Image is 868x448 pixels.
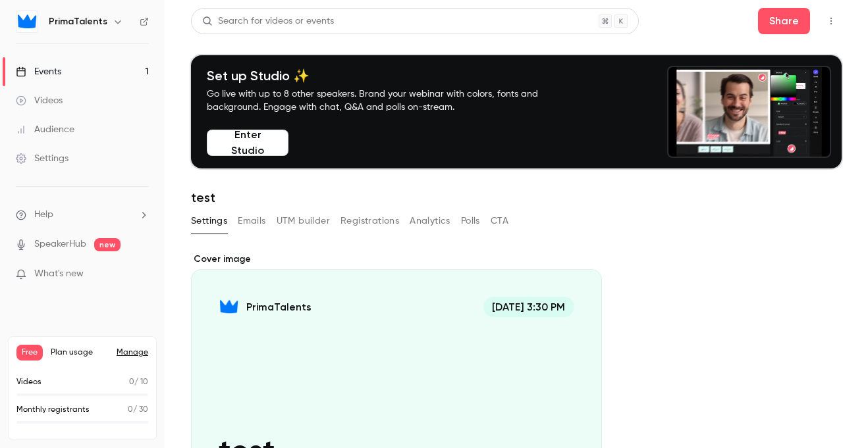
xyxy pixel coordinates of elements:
[340,211,399,232] button: Registrations
[410,211,450,232] button: Analytics
[94,238,121,251] span: new
[191,211,227,232] button: Settings
[16,345,43,361] span: Free
[491,211,508,232] button: CTA
[133,268,149,280] iframe: Noticeable Trigger
[128,404,148,416] p: / 30
[16,152,68,165] div: Settings
[191,189,842,205] h1: test
[238,211,265,232] button: Emails
[129,376,148,388] p: / 10
[34,267,84,281] span: What's new
[16,11,38,32] img: PrimaTalents
[758,8,810,34] button: Share
[117,347,148,358] a: Manage
[202,14,334,28] div: Search for videos or events
[49,15,107,28] h6: PrimaTalents
[16,65,61,78] div: Events
[129,378,134,386] span: 0
[128,406,133,414] span: 0
[16,404,90,416] p: Monthly registrants
[461,211,480,232] button: Polls
[34,237,86,251] a: SpeakerHub
[207,87,569,114] p: Go live with up to 8 other speakers. Brand your webinar with colors, fonts and background. Engage...
[16,94,63,107] div: Videos
[16,208,149,222] li: help-dropdown-opener
[191,253,602,266] label: Cover image
[34,208,53,222] span: Help
[207,130,288,156] button: Enter Studio
[277,211,330,232] button: UTM builder
[207,68,569,84] h4: Set up Studio ✨
[16,376,41,388] p: Videos
[51,347,109,358] span: Plan usage
[16,123,74,136] div: Audience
